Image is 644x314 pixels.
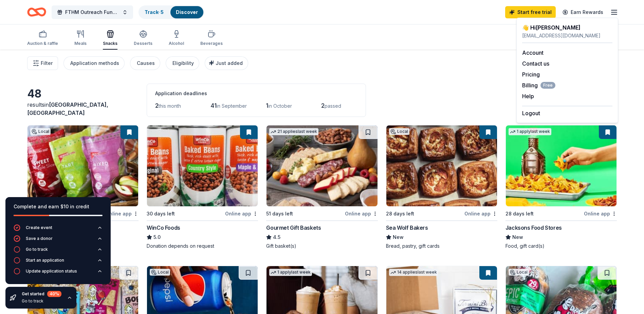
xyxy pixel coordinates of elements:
[26,236,53,241] div: Save a donor
[176,9,198,15] a: Discover
[386,125,497,206] img: Image for Sea Wolf Bakers
[27,87,139,101] div: 48
[505,224,562,232] div: Jacksons Food Stores
[137,59,155,67] div: Causes
[386,210,414,218] div: 28 days left
[14,224,103,235] button: Create event
[26,225,52,230] div: Create event
[63,56,125,70] button: Application methods
[540,82,555,89] span: Free
[266,224,321,232] div: Gourmet Gift Baskets
[27,27,58,50] button: Auction & raffle
[200,41,223,46] div: Beverages
[52,5,133,19] button: FTHM Outreach Fundraiser
[200,27,223,50] button: Beverages
[522,49,544,56] a: Account
[464,209,497,218] div: Online app
[505,125,617,249] a: Image for Jacksons Food Stores1 applylast week28 days leftOnline appJacksons Food StoresNewFood, ...
[210,102,217,109] span: 41
[584,209,617,218] div: Online app
[269,128,318,135] div: 21 applies last week
[505,210,534,218] div: 28 days left
[26,247,48,252] div: Go to track
[266,243,378,249] div: Gift basket(s)
[26,268,77,274] div: Update application status
[393,233,404,241] span: New
[386,243,497,249] div: Bread, pastry, gift cards
[14,246,103,257] button: Go to track
[273,233,280,241] span: 4.5
[147,224,180,232] div: WinCo Foods
[27,4,46,20] a: Home
[22,298,61,304] div: Go to track
[27,41,58,46] div: Auction & raffle
[30,128,51,135] div: Local
[74,27,87,50] button: Meals
[14,268,103,279] button: Update application status
[147,125,258,249] a: Image for WinCo Foods30 days leftOnline appWinCo Foods5.0Donation depends on request
[169,27,184,50] button: Alcohol
[26,258,64,263] div: Start an application
[506,125,617,206] img: Image for Jacksons Food Stores
[217,103,247,109] span: in September
[130,56,160,70] button: Causes
[14,257,103,268] button: Start an application
[14,235,103,246] button: Save a donor
[389,269,438,276] div: 14 applies last week
[216,60,243,66] span: Just added
[266,125,378,249] a: Image for Gourmet Gift Baskets21 applieslast week51 days leftOnline appGourmet Gift Baskets4.5Gif...
[266,210,293,218] div: 51 days left
[172,59,194,67] div: Eligibility
[169,41,184,46] div: Alcohol
[27,56,58,70] button: Filter
[27,125,138,206] img: Image for Crunch Pak
[266,125,377,206] img: Image for Gourmet Gift Baskets
[509,128,551,135] div: 1 apply last week
[522,23,612,32] div: 👋 Hi [PERSON_NAME]
[147,243,258,249] div: Donation depends on request
[147,125,258,206] img: Image for WinCo Foods
[505,243,617,249] div: Food, gift card(s)
[505,6,556,18] a: Start free trial
[325,103,341,109] span: passed
[266,102,268,109] span: 1
[345,209,378,218] div: Online app
[47,291,61,297] div: 40 %
[522,92,534,100] button: Help
[268,103,292,109] span: in October
[558,6,607,18] a: Earn Rewards
[70,59,119,67] div: Application methods
[159,103,181,109] span: this month
[106,209,139,218] div: Online app
[522,59,549,68] button: Contact us
[522,32,612,40] div: [EMAIL_ADDRESS][DOMAIN_NAME]
[27,125,139,249] a: Image for Crunch PakLocal28 days leftOnline appCrunch PakNewSnacks, monetary donation
[41,59,53,67] span: Filter
[522,71,540,78] a: Pricing
[166,56,199,70] button: Eligibility
[512,233,523,241] span: New
[22,291,61,297] div: Get started
[65,8,119,16] span: FTHM Outreach Fundraiser
[522,81,555,89] span: Billing
[389,128,409,135] div: Local
[103,27,117,50] button: Snacks
[74,41,87,46] div: Meals
[205,56,248,70] button: Just added
[103,41,117,46] div: Snacks
[153,233,161,241] span: 5.0
[321,102,325,109] span: 2
[150,269,170,276] div: Local
[522,81,555,89] button: BillingFree
[155,102,159,109] span: 2
[147,210,175,218] div: 30 days left
[522,109,540,117] button: Logout
[14,203,103,211] div: Complete and earn $10 in credit
[27,101,139,117] div: results
[386,125,497,249] a: Image for Sea Wolf BakersLocal28 days leftOnline appSea Wolf BakersNewBread, pastry, gift cards
[509,269,529,276] div: Local
[155,89,357,98] div: Application deadlines
[225,209,258,218] div: Online app
[145,9,164,15] a: Track· 5
[134,41,152,46] div: Desserts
